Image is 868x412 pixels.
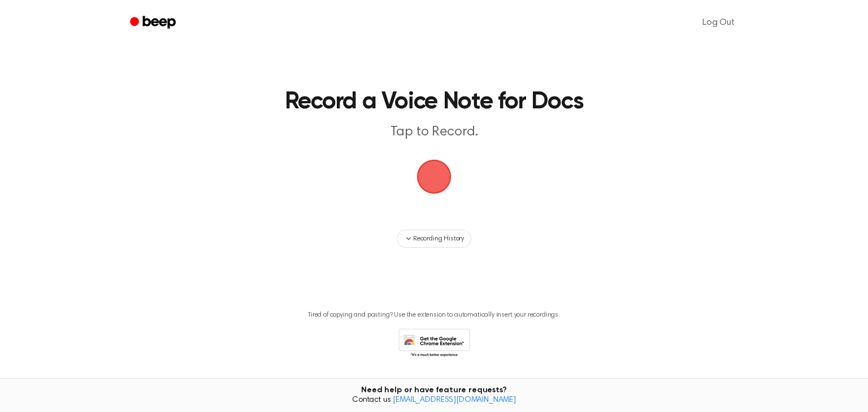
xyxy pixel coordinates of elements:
button: Beep Logo [417,160,451,194]
p: Tap to Record. [217,123,651,142]
a: Beep [122,12,186,34]
span: Contact us [7,396,861,406]
p: Tired of copying and pasting? Use the extension to automatically insert your recordings. [308,311,560,319]
button: Recording History [397,230,471,248]
a: Log Out [691,9,746,36]
a: [EMAIL_ADDRESS][DOMAIN_NAME] [393,396,516,404]
h1: Record a Voice Note for Docs [145,90,723,114]
span: Recording History [413,234,464,244]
